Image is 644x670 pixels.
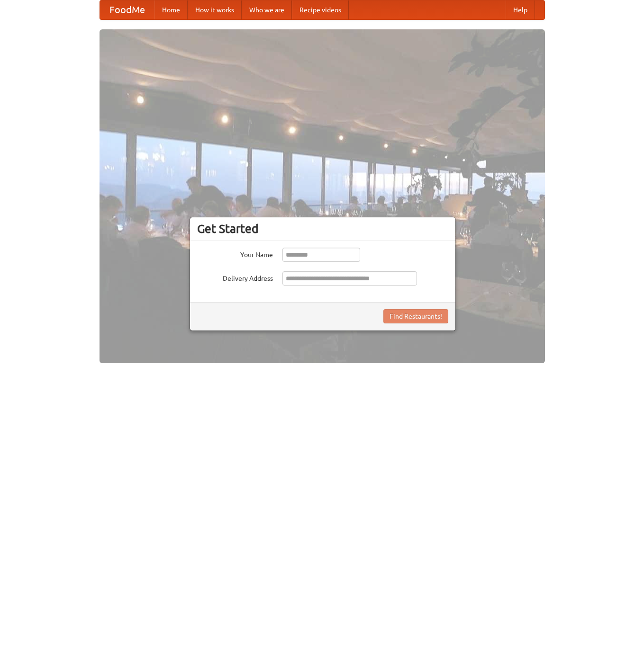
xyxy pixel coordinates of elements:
[197,222,448,236] h3: Get Started
[242,0,292,19] a: Who we are
[154,0,188,19] a: Home
[197,248,273,259] label: Your Name
[292,0,349,19] a: Recipe videos
[197,271,273,283] label: Delivery Address
[188,0,242,19] a: How it works
[100,0,154,19] a: FoodMe
[383,309,448,323] button: Find Restaurants!
[506,0,535,19] a: Help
